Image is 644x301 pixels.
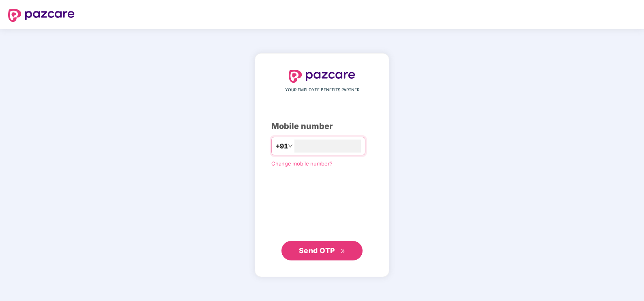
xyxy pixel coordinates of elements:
[271,160,333,167] a: Change mobile number?
[288,144,293,148] span: down
[340,249,346,254] span: double-right
[289,70,355,83] img: logo
[276,141,288,151] span: +91
[271,120,373,133] div: Mobile number
[299,246,335,255] span: Send OTP
[285,87,359,93] span: YOUR EMPLOYEE BENEFITS PARTNER
[8,9,75,22] img: logo
[281,241,363,260] button: Send OTPdouble-right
